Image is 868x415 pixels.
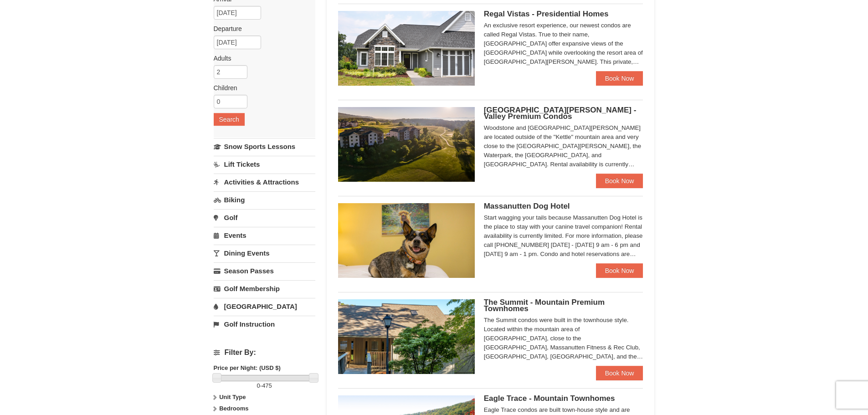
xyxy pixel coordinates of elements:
h4: Filter By: [214,348,315,357]
span: Eagle Trace - Mountain Townhomes [484,394,615,403]
strong: Unit Type [219,394,246,400]
a: Book Now [596,366,643,380]
label: Adults [214,54,308,63]
strong: Price per Night: (USD $) [214,364,281,371]
strong: Bedrooms [219,405,248,412]
div: An exclusive resort experience, our newest condos are called Regal Vistas. True to their name, [G... [484,21,643,67]
a: Activities & Attractions [214,174,315,190]
img: 19219034-1-0eee7e00.jpg [338,299,475,374]
span: 475 [262,382,272,389]
a: Book Now [596,71,643,86]
a: Dining Events [214,245,315,261]
a: [GEOGRAPHIC_DATA] [214,298,315,315]
a: Snow Sports Lessons [214,138,315,155]
img: 27428181-5-81c892a3.jpg [338,203,475,278]
span: 0 [257,382,260,389]
span: Massanutten Dog Hotel [484,202,570,210]
a: Golf Membership [214,280,315,297]
span: The Summit - Mountain Premium Townhomes [484,298,605,313]
a: Book Now [596,174,643,188]
a: Golf Instruction [214,316,315,333]
a: Lift Tickets [214,156,315,173]
span: [GEOGRAPHIC_DATA][PERSON_NAME] - Valley Premium Condos [484,106,637,121]
a: Season Passes [214,262,315,279]
img: 19218991-1-902409a9.jpg [338,11,475,86]
div: Start wagging your tails because Massanutten Dog Hotel is the place to stay with your canine trav... [484,213,643,259]
a: Events [214,227,315,244]
label: Departure [214,24,308,33]
img: 19219041-4-ec11c166.jpg [338,107,475,182]
div: Woodstone and [GEOGRAPHIC_DATA][PERSON_NAME] are located outside of the "Kettle" mountain area an... [484,123,643,169]
div: The Summit condos were built in the townhouse style. Located within the mountain area of [GEOGRAP... [484,316,643,361]
a: Book Now [596,263,643,278]
span: Regal Vistas - Presidential Homes [484,10,609,18]
label: - [214,381,315,390]
a: Biking [214,191,315,208]
button: Search [214,113,245,126]
a: Golf [214,209,315,226]
label: Children [214,83,308,92]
